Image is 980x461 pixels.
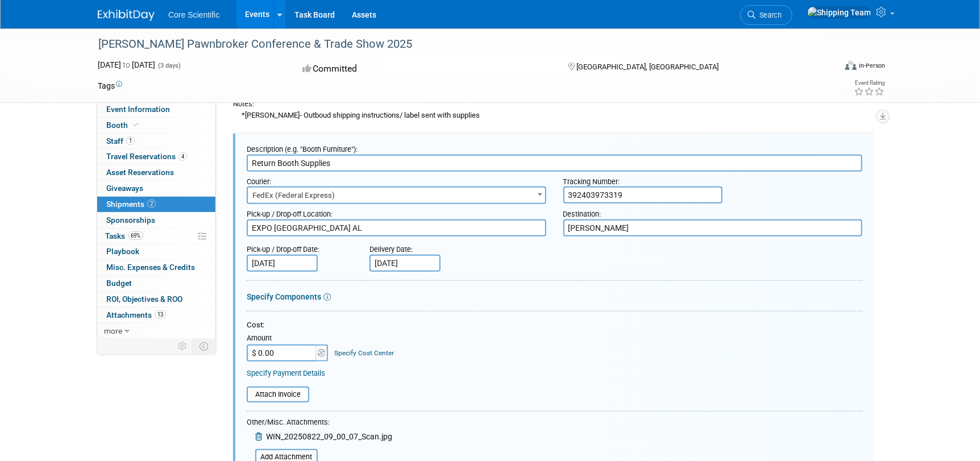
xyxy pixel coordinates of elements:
span: 2 [147,200,156,208]
div: Pick-up / Drop-off Date: [247,239,352,255]
a: Specify Components [247,292,321,301]
a: Asset Reservations [97,165,215,180]
div: Other/Misc. Attachments: [247,417,392,430]
a: Specify Cost Center [335,349,395,357]
a: Budget [97,276,215,291]
span: [DATE] [DATE] [98,60,155,69]
div: In-Person [858,61,885,70]
a: Shipments2 [97,197,215,212]
span: Playbook [106,247,139,256]
span: 13 [155,310,166,319]
textarea: [PERSON_NAME] [563,219,863,236]
span: [GEOGRAPHIC_DATA], [GEOGRAPHIC_DATA] [576,63,719,71]
a: Booth [97,118,215,133]
span: 4 [178,152,187,161]
span: FedEx (Federal Express) [247,186,546,204]
span: Shipments [106,200,156,209]
span: more [104,326,122,335]
span: Attachments [106,310,166,319]
span: 1 [126,136,135,145]
p: Pleace return label on box after the show. Materail handlers will deliver them to FedEx to drop off. [7,5,599,16]
a: Playbook [97,244,215,259]
div: Description (e.g. "Booth Furniture"): [247,139,862,155]
a: Specify Payment Details [247,369,325,377]
span: Search [755,11,782,19]
div: Courier: [247,172,546,187]
span: Budget [106,279,132,288]
div: Delivery Date: [369,239,510,255]
span: ROI, Objectives & ROO [106,294,182,304]
div: Committed [299,59,550,79]
img: ExhibitDay [98,10,155,21]
span: Travel Reservations [106,152,187,161]
a: Misc. Expenses & Credits [97,260,215,275]
span: FedEx (Federal Express) [248,188,545,203]
span: Misc. Expenses & Credits [106,263,195,272]
div: Notes: [233,99,874,109]
a: Search [740,5,792,25]
i: Booth reservation complete [133,122,139,128]
a: Event Information [97,102,215,117]
span: Event Information [106,105,170,114]
textarea: EXPO [GEOGRAPHIC_DATA] AL [247,219,546,236]
a: more [97,323,215,339]
div: Tracking Number: [563,172,863,187]
span: (3 days) [157,62,181,69]
span: Tasks [105,231,143,240]
td: Toggle Event Tabs [193,339,216,354]
a: ROI, Objectives & ROO [97,292,215,307]
span: 69% [128,231,143,240]
td: Personalize Event Tab Strip [173,339,193,354]
a: Giveaways [97,181,215,196]
img: Shipping Team [807,6,871,19]
span: Asset Reservations [106,168,174,177]
span: Booth [106,121,141,130]
div: Cost: [247,320,862,331]
a: Sponsorships [97,213,215,228]
div: Event Format [768,59,885,76]
div: Event Rating [854,80,885,86]
td: Tags [98,80,122,92]
span: Staff [106,136,135,146]
a: Tasks69% [97,229,215,244]
div: *[PERSON_NAME]- Outboud shipping instructions/ label sent with supplies [233,109,874,121]
span: WIN_20250822_09_00_07_Scan.jpg [266,432,392,441]
div: [PERSON_NAME] Pawnbroker Conference & Trade Show 2025 [94,34,818,55]
img: Format-Inperson.png [845,61,857,70]
a: Travel Reservations4 [97,149,215,164]
div: Destination: [563,204,863,219]
span: Giveaways [106,184,143,193]
span: Sponsorships [106,215,155,225]
span: to [121,60,132,69]
body: Rich Text Area. Press ALT-0 for help. [6,5,599,16]
div: Amount [247,333,329,344]
a: Attachments13 [97,308,215,323]
span: Core Scientific [168,10,219,19]
div: Pick-up / Drop-off Location: [247,204,546,219]
a: Staff1 [97,134,215,149]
